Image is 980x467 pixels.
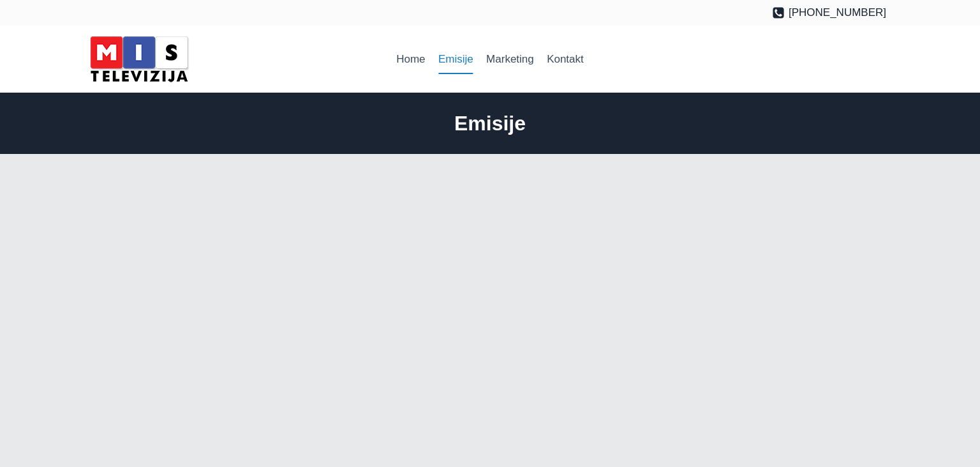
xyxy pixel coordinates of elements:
[390,44,590,75] nav: Primary Navigation
[365,185,616,326] iframe: Srbi za srbe - za porodicu Đeković
[540,44,590,75] a: Kontakt
[432,44,480,75] a: Emisije
[789,4,886,21] span: [PHONE_NUMBER]
[85,32,193,86] img: MIS Television
[94,108,886,139] h1: Emisije
[480,44,540,75] a: Marketing
[635,185,886,326] iframe: Serbian Film Festival | Sydney 2024
[772,4,886,21] a: [PHONE_NUMBER]
[94,185,345,326] iframe: Serbian Film Festival | Sydney 2025
[390,44,432,75] a: Home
